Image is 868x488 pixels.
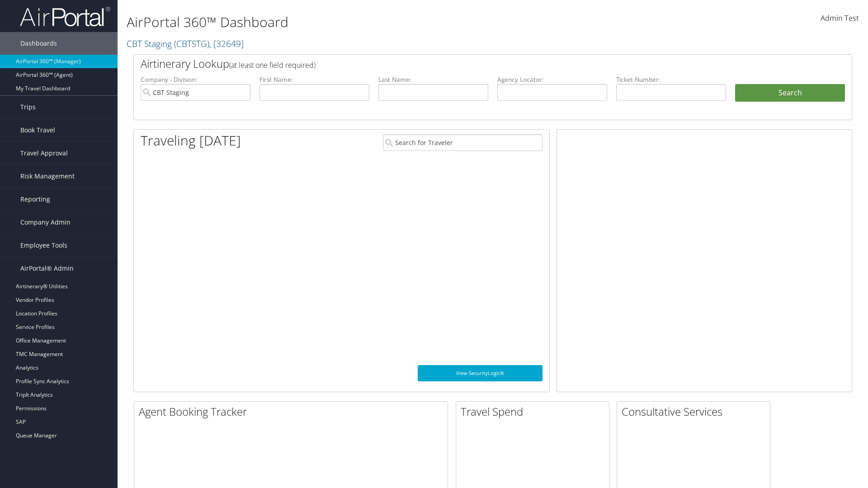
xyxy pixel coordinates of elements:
img: airportal-logo.png [20,6,110,27]
span: Employee Tools [20,234,67,257]
h2: Agent Booking Tracker [139,404,448,419]
input: Search for Traveler [383,134,542,151]
label: Agency Locator: [497,75,607,84]
h2: Consultative Services [622,404,770,419]
button: Search [735,84,845,102]
span: Travel Approval [20,142,68,164]
span: Company Admin [20,211,71,234]
span: , [ 32649 ] [209,38,244,50]
h1: AirPortal 360™ Dashboard [127,13,615,32]
label: Ticket Number: [616,75,726,84]
h2: Airtinerary Lookup [141,56,785,71]
span: Reporting [20,188,50,211]
span: Book Travel [20,119,55,141]
label: Company - Division: [141,75,250,84]
h1: Traveling [DATE] [141,131,241,150]
label: First Name: [259,75,369,84]
a: CBT Staging [127,38,244,50]
h2: Travel Spend [461,404,609,419]
label: Last Name: [378,75,488,84]
span: Risk Management [20,165,75,188]
a: View SecurityLogic® [418,365,542,381]
span: ( CBTSTG ) [174,38,209,50]
span: Admin Test [821,13,859,23]
a: Admin Test [821,5,859,33]
span: (at least one field required) [229,60,316,70]
span: Dashboards [20,32,57,55]
span: Trips [20,96,36,118]
span: AirPortal® Admin [20,257,74,280]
